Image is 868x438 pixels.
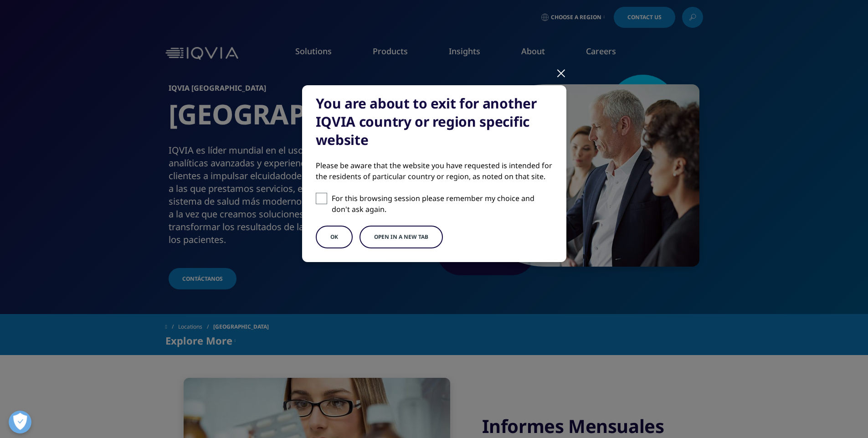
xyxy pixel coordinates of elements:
[9,411,31,433] button: Abrir preferencias
[332,193,553,215] p: For this browsing session please remember my choice and don't ask again.
[360,226,443,248] button: Open in a new tab
[316,160,553,182] div: Please be aware that the website you have requested is intended for the residents of particular c...
[316,226,353,248] button: OK
[316,94,553,149] div: You are about to exit for another IQVIA country or region specific website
